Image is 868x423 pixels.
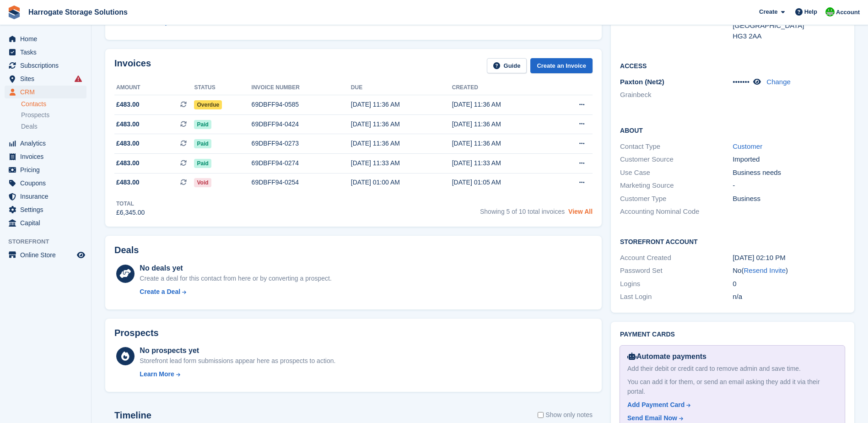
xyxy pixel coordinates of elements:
[140,369,174,379] div: Learn More
[75,75,82,82] i: Smart entry sync failures have occurred
[836,8,860,17] span: Account
[733,21,845,31] div: [GEOGRAPHIC_DATA]
[5,46,86,59] a: menu
[140,287,331,297] a: Create a Deal
[252,119,351,129] div: 69DBFF94-0424
[21,110,86,120] a: Prospects
[21,122,86,131] a: Deals
[487,58,527,73] a: Guide
[452,139,553,148] div: [DATE] 11:36 AM
[116,200,145,208] div: Total
[620,279,733,289] div: Logins
[733,168,845,178] div: Business needs
[20,203,75,216] span: Settings
[140,345,335,356] div: No prospects yet
[627,351,837,362] div: Automate payments
[620,266,733,276] div: Password Set
[252,178,351,187] div: 69DBFF94-0254
[21,111,49,119] span: Prospects
[5,150,86,163] a: menu
[20,137,75,150] span: Analytics
[766,78,791,86] a: Change
[20,59,75,72] span: Subscriptions
[530,58,593,73] a: Create an Invoice
[116,178,140,187] span: £483.00
[75,249,86,260] a: Preview store
[620,168,733,178] div: Use Case
[114,245,139,255] h2: Deals
[116,139,140,148] span: £483.00
[733,78,749,86] span: •••••••
[733,180,845,191] div: -
[620,125,845,135] h2: About
[25,5,131,20] a: Harrogate Storage Solutions
[351,158,452,168] div: [DATE] 11:33 AM
[351,178,452,187] div: [DATE] 01:00 AM
[194,100,222,109] span: Overdue
[116,100,140,109] span: £483.00
[20,190,75,203] span: Insurance
[627,413,677,423] div: Send Email Now
[140,263,331,274] div: No deals yet
[452,178,553,187] div: [DATE] 01:05 AM
[627,364,837,374] div: Add their debit or credit card to remove admin and save time.
[759,7,777,16] span: Create
[5,33,86,45] a: menu
[194,178,211,187] span: Void
[140,356,335,366] div: Storefront lead form submissions appear here as prospects to action.
[5,249,86,261] a: menu
[5,72,86,85] a: menu
[733,292,845,302] div: n/a
[252,100,351,109] div: 69DBFF94-0585
[733,266,845,276] div: No
[538,410,593,420] label: Show only notes
[20,249,75,261] span: Online Store
[194,120,211,129] span: Paid
[252,158,351,168] div: 69DBFF94-0274
[140,369,335,379] a: Learn More
[351,119,452,129] div: [DATE] 11:36 AM
[741,266,788,274] span: ( )
[114,58,151,73] h2: Invoices
[620,237,845,246] h2: Storefront Account
[5,177,86,190] a: menu
[568,208,593,215] a: View All
[627,400,685,410] div: Add Payment Card
[194,139,211,148] span: Paid
[252,81,351,95] th: Invoice number
[452,81,553,95] th: Created
[620,90,733,100] li: Grainbeck
[20,72,75,85] span: Sites
[5,163,86,176] a: menu
[480,208,565,215] span: Showing 5 of 10 total invoices
[20,150,75,163] span: Invoices
[5,203,86,216] a: menu
[733,142,762,150] a: Customer
[620,180,733,191] div: Marketing Source
[733,31,845,42] div: HG3 2AA
[114,328,159,338] h2: Prospects
[620,253,733,263] div: Account Created
[627,400,834,410] a: Add Payment Card
[5,137,86,150] a: menu
[620,292,733,302] div: Last Login
[116,119,140,129] span: £483.00
[825,7,835,16] img: Lee and Michelle Depledge
[733,253,845,263] div: [DATE] 02:10 PM
[20,217,75,229] span: Capital
[620,61,845,70] h2: Access
[620,194,733,204] div: Customer Type
[20,33,75,45] span: Home
[116,158,140,168] span: £483.00
[620,154,733,165] div: Customer Source
[733,279,845,289] div: 0
[20,46,75,59] span: Tasks
[452,119,553,129] div: [DATE] 11:36 AM
[21,122,38,131] span: Deals
[627,377,837,396] div: You can add it for them, or send an email asking they add it via their portal.
[452,100,553,109] div: [DATE] 11:36 AM
[194,159,211,168] span: Paid
[351,139,452,148] div: [DATE] 11:36 AM
[20,86,75,98] span: CRM
[114,81,194,95] th: Amount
